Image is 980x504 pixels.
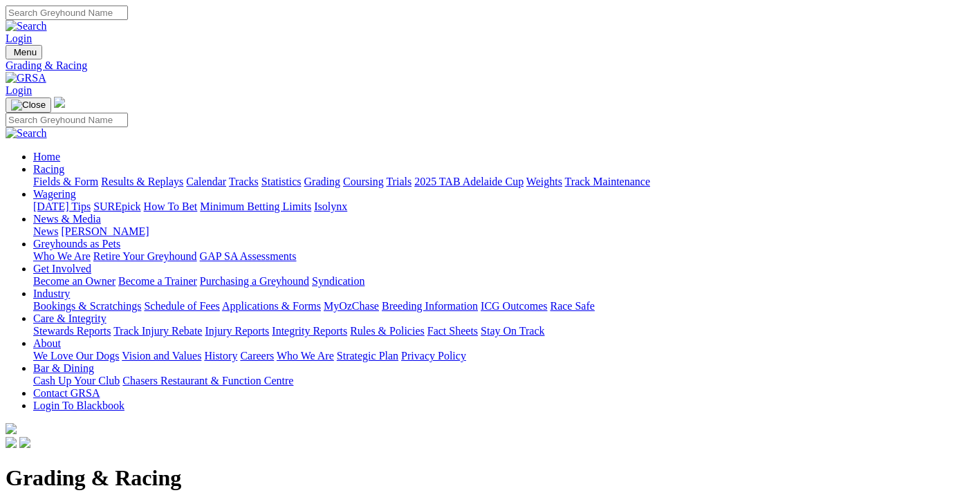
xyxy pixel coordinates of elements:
[386,176,412,187] a: Trials
[6,97,51,113] button: Toggle navigation
[122,350,201,362] a: Vision and Values
[200,275,309,287] a: Purchasing a Greyhound
[414,176,524,187] a: 2025 TAB Adelaide Cup
[33,400,124,411] a: Login To Blackbook
[6,465,974,491] h1: Grading & Racing
[427,325,478,337] a: Fact Sheets
[272,325,347,337] a: Integrity Reports
[186,176,226,187] a: Calendar
[343,176,384,187] a: Coursing
[33,176,98,187] a: Fields & Form
[33,288,70,299] a: Industry
[93,200,140,212] a: SUREpick
[101,176,183,187] a: Results & Replays
[33,312,107,324] a: Care & Integrity
[113,325,202,337] a: Track Injury Rebate
[54,97,65,108] img: logo-grsa-white.png
[324,300,379,312] a: MyOzChase
[33,200,974,213] div: Wagering
[19,437,30,448] img: twitter.svg
[14,47,37,57] span: Menu
[401,350,466,362] a: Privacy Policy
[481,300,547,312] a: ICG Outcomes
[6,45,42,59] button: Toggle navigation
[33,263,91,274] a: Get Involved
[200,250,297,262] a: GAP SA Assessments
[277,350,334,362] a: Who We Are
[565,176,650,187] a: Track Maintenance
[33,250,91,262] a: Who We Are
[144,300,219,312] a: Schedule of Fees
[33,225,58,237] a: News
[261,176,302,187] a: Statistics
[33,300,141,312] a: Bookings & Scratchings
[33,325,111,337] a: Stewards Reports
[550,300,594,312] a: Race Safe
[6,72,46,84] img: GRSA
[6,20,47,32] img: Search
[33,151,60,162] a: Home
[526,176,562,187] a: Weights
[33,200,91,212] a: [DATE] Tips
[6,6,128,20] input: Search
[33,225,974,238] div: News & Media
[350,325,425,337] a: Rules & Policies
[33,375,974,387] div: Bar & Dining
[6,437,17,448] img: facebook.svg
[6,423,17,434] img: logo-grsa-white.png
[33,275,974,288] div: Get Involved
[6,113,128,127] input: Search
[33,350,119,362] a: We Love Our Dogs
[312,275,364,287] a: Syndication
[6,59,974,72] a: Grading & Racing
[33,176,974,188] div: Racing
[118,275,197,287] a: Become a Trainer
[61,225,149,237] a: [PERSON_NAME]
[122,375,293,386] a: Chasers Restaurant & Function Centre
[33,387,100,399] a: Contact GRSA
[33,350,974,362] div: About
[33,325,974,337] div: Care & Integrity
[304,176,340,187] a: Grading
[33,337,61,349] a: About
[240,350,274,362] a: Careers
[6,127,47,140] img: Search
[205,325,269,337] a: Injury Reports
[6,84,32,96] a: Login
[33,275,115,287] a: Become an Owner
[33,375,120,386] a: Cash Up Your Club
[200,200,311,212] a: Minimum Betting Limits
[33,238,120,250] a: Greyhounds as Pets
[33,250,974,263] div: Greyhounds as Pets
[481,325,544,337] a: Stay On Track
[337,350,398,362] a: Strategic Plan
[93,250,197,262] a: Retire Your Greyhound
[144,200,198,212] a: How To Bet
[33,163,64,175] a: Racing
[314,200,347,212] a: Isolynx
[33,362,94,374] a: Bar & Dining
[33,300,974,312] div: Industry
[222,300,321,312] a: Applications & Forms
[6,32,32,44] a: Login
[11,100,46,111] img: Close
[229,176,259,187] a: Tracks
[382,300,478,312] a: Breeding Information
[33,188,76,200] a: Wagering
[204,350,237,362] a: History
[33,213,101,225] a: News & Media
